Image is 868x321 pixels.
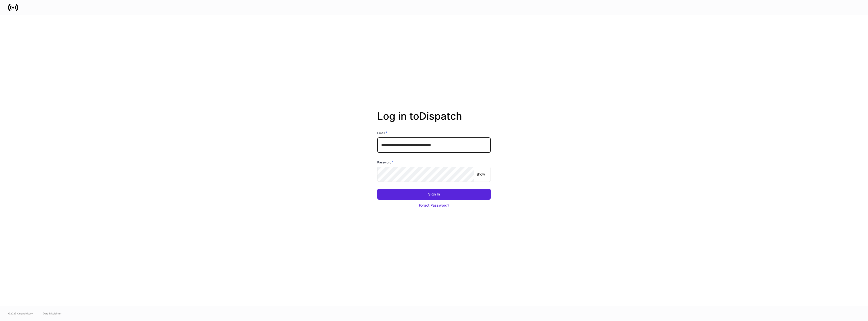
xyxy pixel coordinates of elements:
p: show [476,172,485,177]
div: Forgot Password? [419,203,449,208]
div: Sign In [428,192,440,197]
h2: Log in to Dispatch [377,110,491,130]
a: Data Disclaimer [43,311,62,315]
button: Forgot Password? [377,200,491,211]
h6: Email [377,130,387,135]
button: Sign In [377,189,491,200]
span: © 2025 OneAdvisory [8,311,33,315]
h6: Password [377,160,394,165]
